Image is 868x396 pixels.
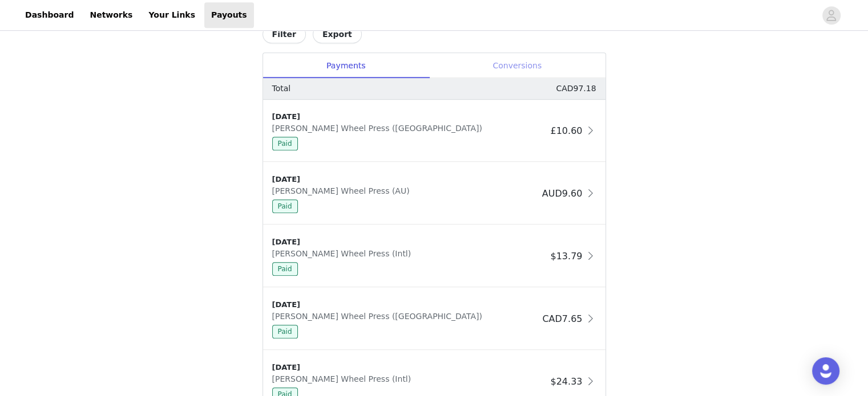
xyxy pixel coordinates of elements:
span: CAD7.65 [542,313,582,324]
span: AUD9.60 [542,188,583,199]
span: Paid [272,262,298,276]
a: Payouts [204,2,254,28]
span: [PERSON_NAME] Wheel Press (AU) [272,186,414,195]
span: Paid [272,325,298,338]
div: [DATE] [272,236,546,248]
p: Total [272,83,291,95]
div: clickable-list-item [263,225,605,288]
a: Dashboard [18,2,80,28]
div: Open Intercom Messenger [812,357,839,385]
div: [DATE] [272,362,546,373]
div: clickable-list-item [263,288,605,350]
div: [DATE] [272,111,546,123]
span: $13.79 [550,251,582,262]
a: Networks [83,2,139,28]
span: $24.33 [550,376,582,387]
div: clickable-list-item [263,162,605,225]
div: [DATE] [272,174,538,185]
span: [PERSON_NAME] Wheel Press (Intl) [272,374,416,383]
div: Conversions [429,53,605,79]
span: [PERSON_NAME] Wheel Press (Intl) [272,249,416,258]
div: Payments [263,53,429,79]
a: Your Links [142,2,202,28]
span: Paid [272,137,298,150]
span: £10.60 [550,125,582,136]
span: [PERSON_NAME] Wheel Press ([GEOGRAPHIC_DATA]) [272,312,487,321]
p: CAD97.18 [556,83,596,95]
span: Paid [272,199,298,213]
div: clickable-list-item [263,100,605,162]
div: avatar [826,6,837,25]
span: [PERSON_NAME] Wheel Press ([GEOGRAPHIC_DATA]) [272,124,487,133]
div: [DATE] [272,299,538,311]
button: Export [313,25,362,43]
button: Filter [263,25,306,43]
